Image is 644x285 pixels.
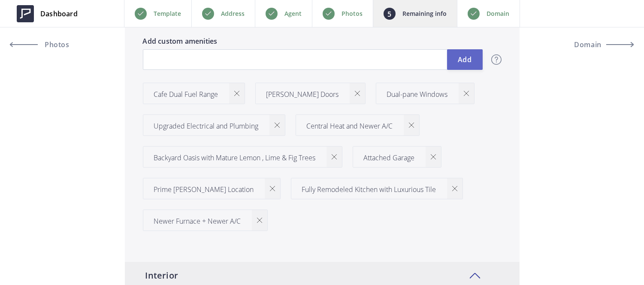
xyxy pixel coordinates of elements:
[221,9,245,19] p: Address
[10,1,84,27] a: Dashboard
[143,36,483,49] label: Add custom amenities
[332,154,337,159] img: close
[307,121,393,131] p: Central Heat and Newer A/C
[574,41,602,48] span: Domain
[266,89,339,99] p: [PERSON_NAME] Doors
[154,216,241,226] p: Newer Furnace + Newer A/C
[431,154,436,159] img: close
[387,89,448,99] p: Dual-pane Windows
[154,89,218,99] p: Cafe Dual Fuel Range
[270,186,275,191] img: close
[491,54,502,65] img: question
[234,91,239,96] img: close
[154,9,181,19] p: Template
[355,91,360,96] img: close
[402,9,447,19] p: Remaining info
[409,123,414,128] img: close
[284,9,302,19] p: Agent
[275,123,280,128] img: close
[154,153,316,163] p: Backyard Oasis with Mature Lemon , Lime & Fig Trees
[364,153,415,163] p: Attached Garage
[452,186,457,191] img: close
[154,121,259,131] p: Upgraded Electrical and Plumbing
[154,184,254,195] p: Prime [PERSON_NAME] Location
[257,218,262,223] img: close
[302,184,436,195] p: Fully Remodeled Kitchen with Luxurious Tile
[342,9,363,19] p: Photos
[601,242,634,275] iframe: Drift Widget Chat Controller
[447,49,483,70] button: Add
[464,91,469,96] img: close
[42,41,70,48] span: Photos
[10,34,88,55] a: Photos
[487,9,509,19] p: Domain
[556,34,634,55] button: Domain
[40,9,78,19] span: Dashboard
